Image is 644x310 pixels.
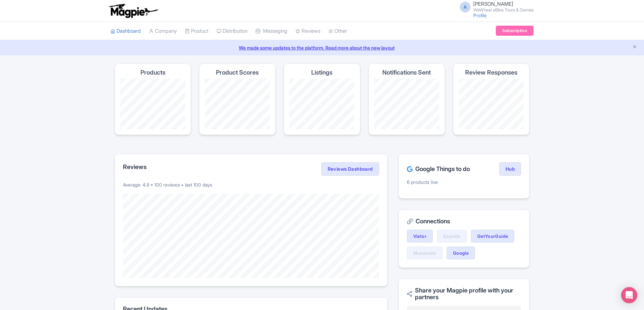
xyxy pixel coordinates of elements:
[149,22,177,40] a: Company
[311,69,332,76] h4: Listings
[407,218,521,225] h2: Connections
[110,22,141,40] a: Dashboard
[447,247,475,259] a: Google
[185,22,208,40] a: Product
[473,12,487,18] a: Profile
[473,1,513,7] span: [PERSON_NAME]
[473,8,534,12] small: WeWheel eBike Tours & Games
[382,69,431,76] h4: Notifications Sent
[499,162,521,176] a: Hub
[295,22,320,40] a: Reviews
[123,164,147,170] h2: Reviews
[4,44,640,51] a: We made some updates to the platform. Read more about the new layout
[460,2,471,12] span: A
[123,181,379,188] p: Average: 4.9 • 100 reviews • last 100 days
[140,69,165,76] h4: Products
[456,1,534,12] a: A [PERSON_NAME] WeWheel eBike Tours & Games
[217,22,248,40] a: Distribution
[621,287,637,303] div: Open Intercom Messenger
[256,22,287,40] a: Messaging
[407,178,521,186] p: 6 products live
[471,230,515,243] a: GetYourGuide
[407,230,433,243] a: Viator
[496,26,534,36] a: Subscription
[437,230,467,243] a: Expedia
[107,3,159,18] img: logo-ab69f6fb50320c5b225c76a69d11143b.png
[465,69,517,76] h4: Review Responses
[632,44,637,51] button: Close announcement
[321,162,379,176] a: Reviews Dashboard
[407,287,521,301] h2: Share your Magpie profile with your partners
[407,166,470,172] h2: Google Things to do
[407,247,443,259] a: Musement
[216,69,259,76] h4: Product Scores
[328,22,347,40] a: Other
